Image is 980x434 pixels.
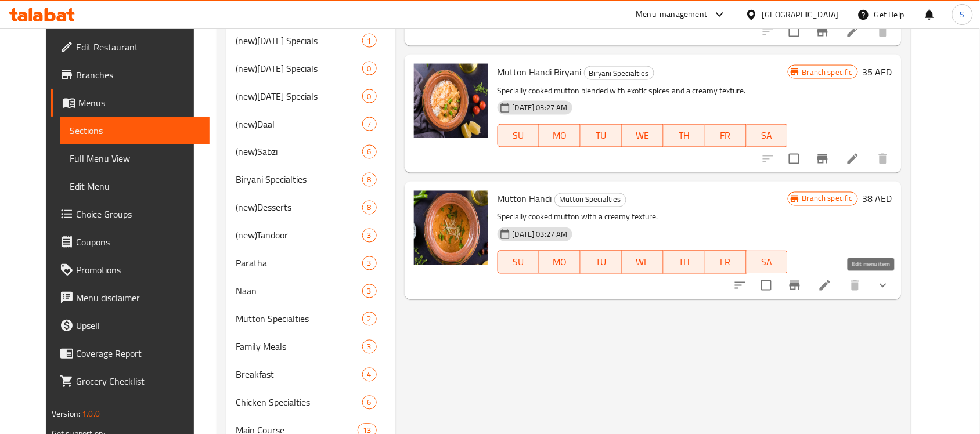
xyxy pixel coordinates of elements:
div: items [362,340,377,354]
button: Branch-specific-item [809,145,837,173]
a: Full Menu View [60,144,210,172]
button: TU [581,251,622,274]
div: items [362,89,377,103]
span: Biryani Specialties [236,173,362,187]
div: items [362,117,377,131]
span: 0 [363,91,376,102]
span: SA [751,127,783,144]
a: Menus [51,89,210,117]
img: Mutton Handi Biryani [414,64,488,138]
div: items [362,368,377,382]
div: (new)[DATE] Specials1 [226,27,395,55]
div: Chicken Specialties6 [226,389,395,417]
button: show more [869,272,897,299]
span: 3 [363,230,376,241]
span: FR [709,254,741,271]
a: Promotions [51,256,210,284]
span: Choice Groups [76,207,200,221]
button: WE [622,251,664,274]
button: TU [581,124,622,147]
span: Mutton Specialties [555,193,626,207]
span: 1.0.0 [82,406,100,421]
span: Full Menu View [70,151,200,165]
span: Select to update [782,147,806,171]
div: Mutton Specialties [554,193,626,207]
button: TH [664,251,705,274]
span: Coupons [76,235,200,249]
span: Paratha [236,256,362,270]
span: Promotions [76,263,200,277]
div: Menu-management [636,8,708,21]
span: Family Meals [236,340,362,354]
span: Sections [70,124,200,138]
div: items [362,284,377,298]
span: 0 [363,63,376,74]
div: (new)Tuesday Specials [236,34,362,48]
span: [DATE] 03:27 AM [508,229,572,240]
div: Naan3 [226,277,395,305]
button: SU [498,124,539,147]
span: MO [544,127,576,144]
span: Select to update [754,273,779,298]
div: items [362,312,377,326]
span: Menu disclaimer [76,291,200,305]
div: (new)Saturday Specials [236,89,362,103]
span: (new)[DATE] Specials [236,89,362,103]
span: SA [751,254,783,271]
span: Version: [52,406,80,421]
span: 4 [363,370,376,381]
button: delete [869,18,897,46]
button: SU [498,251,539,274]
div: items [362,201,377,215]
h6: 38 AED [863,191,892,207]
span: Branches [76,68,200,82]
span: Breakfast [236,368,362,382]
span: 8 [363,202,376,214]
button: SA [747,124,788,147]
div: items [362,396,377,410]
span: S [960,8,965,21]
span: (new)Tandoor [236,229,362,243]
button: MO [539,251,581,274]
span: WE [627,254,659,271]
span: (new)[DATE] Specials [236,34,362,48]
div: (new)[DATE] Specials0 [226,82,395,110]
div: Biryani Specialties8 [226,166,395,194]
a: Sections [60,117,210,144]
span: Grocery Checklist [76,374,200,388]
span: Edit Restaurant [76,40,200,54]
a: Coverage Report [51,339,210,367]
span: MO [544,254,576,271]
a: Edit Menu [60,172,210,200]
a: Coupons [51,228,210,256]
div: items [362,256,377,270]
div: [GEOGRAPHIC_DATA] [762,8,839,21]
span: 3 [363,342,376,353]
span: FR [709,127,741,144]
button: SA [747,251,788,274]
button: sort-choices [726,272,754,299]
div: items [362,62,377,75]
span: Chicken Specialties [236,396,362,410]
div: Breakfast4 [226,361,395,389]
button: MO [539,124,581,147]
span: Mutton Handi [498,190,552,208]
span: (new)Sabzi [236,145,362,159]
p: Specially cooked mutton with a creamy texture. [498,210,788,225]
span: TH [668,254,700,271]
a: Choice Groups [51,200,210,228]
button: Branch-specific-item [781,272,809,299]
div: Mutton Specialties2 [226,305,395,333]
span: TU [585,127,617,144]
div: items [362,34,377,48]
div: (new)Daal7 [226,110,395,138]
span: 6 [363,397,376,408]
span: Mutton Handi Biryani [498,63,582,81]
button: delete [869,145,897,173]
span: TH [668,127,700,144]
div: (new)Daal [236,117,362,131]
